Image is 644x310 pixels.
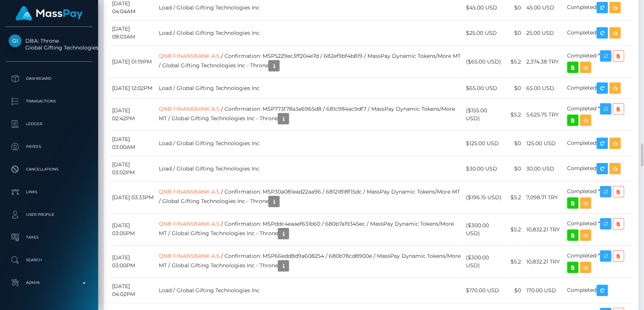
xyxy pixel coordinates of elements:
td: ($155.00 USD) [463,99,504,131]
td: [DATE] 08:03AM [109,20,156,46]
td: $30.00 USD [463,156,504,181]
a: Admin [6,273,92,292]
a: Ledger [6,115,92,133]
td: $5.2 [504,246,524,278]
p: User Profile [9,209,89,220]
td: Completed [564,78,633,99]
td: $5.2 [504,214,524,246]
td: / Confirmation: MSP773f78a3e6965d8 / 681c984ac9df7 / MassPay Dynamic Tokens/More MT / Global Gift... [156,99,463,131]
td: Completed [564,131,633,156]
td: Load / Global Gifting Technologies Inc [156,78,463,99]
a: Payees [6,137,92,156]
a: Cancellations [6,160,92,179]
td: [DATE] 02:42PM [109,99,156,131]
td: / Confirmation: MSP5229ec3ff204e7d / 682ef9bf4b819 / MassPay Dynamic Tokens/More MT / Global Gift... [156,46,463,78]
td: Completed [564,20,633,46]
td: [DATE] 04:02PM [109,278,156,303]
td: $0 [504,278,524,303]
span: DBA: Throne Global Gifting Technologies Inc [6,37,92,51]
p: Payees [9,141,89,152]
a: Transactions [6,92,92,111]
td: $5.2 [504,181,524,214]
p: Search [9,254,89,266]
td: [DATE] 03:00PM [109,246,156,278]
td: / Confirmation: MSPddc4eaaef631b60 / 680b7a19345ec / MassPay Dynamic Tokens/More MT / Global Gift... [156,214,463,246]
td: 10,832.21 TRY [524,214,564,246]
td: ($196.15 USD) [463,181,504,214]
td: 25.00 USD [524,20,564,46]
p: Links [9,186,89,198]
td: [DATE] 12:02PM [109,78,156,99]
td: Load / Global Gifting Technologies Inc [156,278,463,303]
a: QNB FINANSBANK A.S. [159,105,221,112]
td: 10,832.21 TRY [524,246,564,278]
img: Global Gifting Technologies Inc [9,34,22,47]
td: $0 [504,20,524,46]
td: [DATE] 01:19PM [109,46,156,78]
a: Search [6,251,92,270]
td: ($300.00 USD) [463,214,504,246]
p: Dashboard [9,73,89,84]
a: QNB FINANSBANK A.S. [159,253,221,259]
td: $0 [504,78,524,99]
a: Taxes [6,228,92,247]
td: Completed * [564,46,633,78]
td: Completed [564,156,633,181]
p: Cancellations [9,164,89,175]
td: / Confirmation: MSP30a081ead22aa96 / 68121818f15dc / MassPay Dynamic Tokens/More MT / Global Gift... [156,181,463,214]
td: $0 [504,156,524,181]
a: User Profile [6,205,92,224]
td: [DATE] 03:05PM [109,214,156,246]
td: Completed * [564,181,633,214]
td: ($300.00 USD) [463,246,504,278]
a: Links [6,183,92,201]
a: QNB FINANSBANK A.S. [159,220,221,227]
td: $25.00 USD [463,20,504,46]
td: Load / Global Gifting Technologies Inc [156,156,463,181]
td: Completed * [564,214,633,246]
td: $65.00 USD [463,78,504,99]
img: MassPay Logo [15,6,83,21]
p: Transactions [9,96,89,107]
td: 7,098.71 TRY [524,181,564,214]
td: 30.00 USD [524,156,564,181]
td: 2,374.38 TRY [524,46,564,78]
td: / Confirmation: MSP66edd8d9a608254 / 680b78cd8900e / MassPay Dynamic Tokens/More MT / Global Gift... [156,246,463,278]
td: $5.2 [504,99,524,131]
td: Completed * [564,99,633,131]
td: 65.00 USD [524,78,564,99]
td: Load / Global Gifting Technologies Inc [156,131,463,156]
a: QNB FINANSBANK A.S. [159,53,221,59]
td: $5.2 [504,46,524,78]
td: ($65.00 USD) [463,46,504,78]
td: [DATE] 03:33PM [109,181,156,214]
td: [DATE] 03:00AM [109,131,156,156]
td: $0 [504,131,524,156]
td: $170.00 USD [463,278,504,303]
p: Taxes [9,232,89,243]
td: 170.00 USD [524,278,564,303]
td: 5,625.75 TRY [524,99,564,131]
td: $125.00 USD [463,131,504,156]
td: Completed [564,278,633,303]
td: Completed * [564,246,633,278]
a: QNB FINANSBANK A.S. [159,188,221,195]
a: Dashboard [6,69,92,88]
p: Admin [9,277,89,288]
p: Ledger [9,118,89,130]
td: [DATE] 03:02PM [109,156,156,181]
td: 125.00 USD [524,131,564,156]
td: Load / Global Gifting Technologies Inc [156,20,463,46]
